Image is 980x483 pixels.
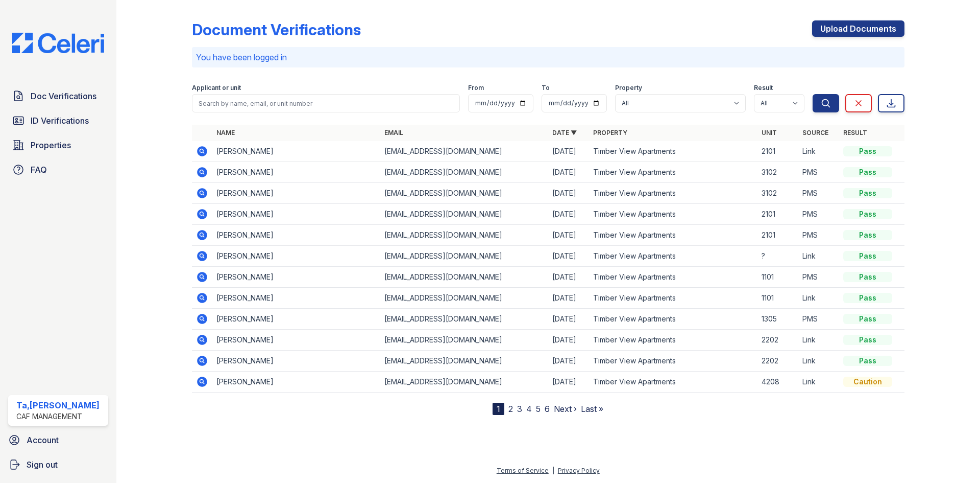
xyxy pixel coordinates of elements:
a: Terms of Service [497,467,549,474]
td: 1305 [757,309,798,330]
td: [DATE] [548,225,589,246]
div: Pass [843,230,892,240]
td: [PERSON_NAME] [212,288,380,309]
td: [PERSON_NAME] [212,330,380,351]
div: Pass [843,209,892,219]
div: Pass [843,356,892,366]
label: Property [615,84,642,92]
label: Applicant or unit [192,84,241,92]
div: Pass [843,251,892,261]
td: 3102 [757,183,798,204]
td: Timber View Apartments [589,183,757,204]
td: PMS [798,162,839,183]
td: [DATE] [548,372,589,393]
a: 6 [545,404,550,414]
label: Result [754,84,773,92]
td: [EMAIL_ADDRESS][DOMAIN_NAME] [380,372,548,393]
td: PMS [798,204,839,225]
td: [DATE] [548,309,589,330]
td: Timber View Apartments [589,351,757,372]
a: Property [593,129,627,136]
td: [PERSON_NAME] [212,225,380,246]
td: Timber View Apartments [589,288,757,309]
div: Ta,[PERSON_NAME] [16,399,100,411]
td: Timber View Apartments [589,309,757,330]
td: PMS [798,183,839,204]
span: Properties [31,139,71,151]
td: [PERSON_NAME] [212,372,380,393]
td: Timber View Apartments [589,246,757,267]
a: Doc Verifications [8,86,108,106]
td: 1101 [757,288,798,309]
td: 2101 [757,141,798,162]
td: [PERSON_NAME] [212,309,380,330]
td: [DATE] [548,183,589,204]
span: Doc Verifications [31,90,96,102]
a: Sign out [4,454,112,475]
div: CAF Management [16,411,100,422]
div: Document Verifications [192,20,361,39]
td: [EMAIL_ADDRESS][DOMAIN_NAME] [380,309,548,330]
td: [EMAIL_ADDRESS][DOMAIN_NAME] [380,267,548,288]
div: 1 [493,403,504,415]
label: To [542,84,550,92]
span: ID Verifications [31,114,89,127]
a: 4 [526,404,532,414]
span: Sign out [27,458,58,471]
div: | [552,467,554,474]
td: 3102 [757,162,798,183]
td: [EMAIL_ADDRESS][DOMAIN_NAME] [380,204,548,225]
td: Link [798,372,839,393]
td: [DATE] [548,267,589,288]
div: Pass [843,272,892,282]
td: [EMAIL_ADDRESS][DOMAIN_NAME] [380,141,548,162]
td: [PERSON_NAME] [212,183,380,204]
td: [DATE] [548,351,589,372]
a: Upload Documents [812,20,904,37]
td: 1101 [757,267,798,288]
td: Link [798,330,839,351]
td: [PERSON_NAME] [212,246,380,267]
td: Timber View Apartments [589,162,757,183]
td: Link [798,288,839,309]
a: Properties [8,135,108,155]
td: 4208 [757,372,798,393]
td: [EMAIL_ADDRESS][DOMAIN_NAME] [380,288,548,309]
img: CE_Logo_Blue-a8612792a0a2168367f1c8372b55b34899dd931a85d93a1a3d3e32e68fde9ad4.png [4,33,112,53]
td: Timber View Apartments [589,141,757,162]
td: [PERSON_NAME] [212,267,380,288]
a: Source [802,129,828,136]
td: [EMAIL_ADDRESS][DOMAIN_NAME] [380,246,548,267]
td: 2202 [757,351,798,372]
td: [EMAIL_ADDRESS][DOMAIN_NAME] [380,351,548,372]
a: FAQ [8,159,108,180]
td: [PERSON_NAME] [212,162,380,183]
a: Last » [581,404,603,414]
td: [DATE] [548,246,589,267]
td: [PERSON_NAME] [212,204,380,225]
span: Account [27,434,59,446]
input: Search by name, email, or unit number [192,94,460,112]
a: Date ▼ [552,129,577,136]
td: [DATE] [548,162,589,183]
div: Pass [843,188,892,198]
td: Timber View Apartments [589,330,757,351]
td: Timber View Apartments [589,372,757,393]
td: [EMAIL_ADDRESS][DOMAIN_NAME] [380,225,548,246]
td: 2101 [757,225,798,246]
td: PMS [798,309,839,330]
td: [PERSON_NAME] [212,141,380,162]
td: [DATE] [548,204,589,225]
div: Pass [843,167,892,177]
td: 2202 [757,330,798,351]
td: Timber View Apartments [589,267,757,288]
a: Result [843,129,867,136]
a: 5 [536,404,541,414]
a: 2 [508,404,513,414]
td: ? [757,246,798,267]
a: Account [4,430,112,450]
td: [EMAIL_ADDRESS][DOMAIN_NAME] [380,162,548,183]
div: Pass [843,146,892,156]
div: Caution [843,377,892,387]
a: Email [384,129,403,136]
